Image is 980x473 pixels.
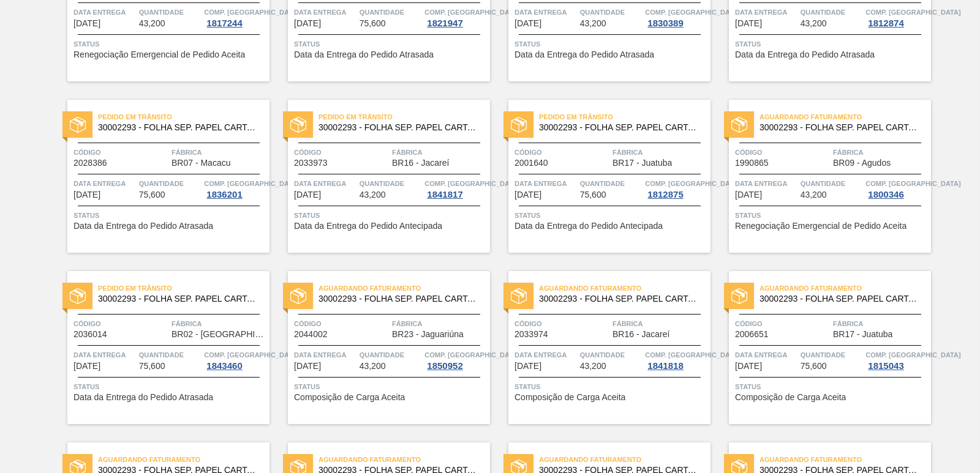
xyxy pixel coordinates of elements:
span: Código [514,318,609,330]
span: Data Entrega [735,349,797,361]
div: 1830389 [645,18,685,28]
span: Aguardando Faturamento [318,453,490,466]
a: Comp. [GEOGRAPHIC_DATA]1843460 [204,349,266,371]
span: Status [73,209,266,222]
span: Fábrica [833,146,928,158]
span: Quantidade [801,349,863,361]
div: 1841818 [645,361,685,371]
a: statusPedido em Trânsito30002293 - FOLHA SEP. PAPEL CARTAO 1200x1000M 350gCódigo2001640FábricaBR1... [490,100,710,253]
a: Comp. [GEOGRAPHIC_DATA]1836201 [204,177,266,199]
img: status [70,117,86,133]
span: Status [294,209,487,222]
div: 1843460 [204,361,244,371]
span: 75,600 [580,190,606,199]
span: Comp. Carga [424,177,519,190]
span: 08/10/2025 [514,362,541,371]
span: Comp. Carga [424,349,519,361]
span: 30002293 - FOLHA SEP. PAPEL CARTAO 1200x1000M 350g [539,123,701,132]
span: Status [735,38,928,50]
span: 75,600 [801,362,827,371]
span: 07/10/2025 [73,362,100,371]
span: Status [294,381,487,393]
span: Comp. Carga [204,6,299,18]
span: 43,200 [139,19,165,28]
span: 75,600 [139,190,165,199]
span: Quantidade [360,349,422,361]
span: Status [294,38,487,50]
span: Data da Entrega do Pedido Antecipada [294,222,442,231]
div: 1812875 [645,190,685,199]
span: Aguardando Faturamento [759,111,931,123]
span: 04/10/2025 [73,190,100,199]
span: Quantidade [801,6,863,18]
a: statusAguardando Faturamento30002293 - FOLHA SEP. PAPEL CARTAO 1200x1000M 350gCódigo2044002Fábric... [269,271,490,424]
a: Comp. [GEOGRAPHIC_DATA]1830389 [645,6,707,28]
span: Comp. Carga [645,177,740,190]
span: 03/10/2025 [294,19,321,28]
div: 1821947 [424,18,465,28]
span: 75,600 [360,19,386,28]
span: Quantidade [139,177,202,190]
a: statusPedido em Trânsito30002293 - FOLHA SEP. PAPEL CARTAO 1200x1000M 350gCódigo2036014FábricaBR0... [49,271,269,424]
span: Quantidade [139,6,202,18]
span: Comp. Carga [865,349,960,361]
span: Renegociação Emergencial de Pedido Aceita [73,50,245,59]
span: Data Entrega [514,6,577,18]
div: 1815043 [865,361,906,371]
span: BR16 - Jacareí [612,330,669,339]
span: Data da Entrega do Pedido Atrasada [735,50,875,59]
span: Data da Entrega do Pedido Atrasada [73,393,213,402]
span: 43,200 [801,190,827,199]
span: Quantidade [360,6,422,18]
span: 03/10/2025 [735,19,762,28]
span: Data da Entrega do Pedido Atrasada [294,50,434,59]
a: Comp. [GEOGRAPHIC_DATA]1812875 [645,177,707,199]
span: Comp. Carga [204,349,299,361]
span: 43,200 [580,362,606,371]
a: statusAguardando Faturamento30002293 - FOLHA SEP. PAPEL CARTAO 1200x1000M 350gCódigo2033974Fábric... [490,271,710,424]
span: 08/10/2025 [294,362,321,371]
span: Fábrica [392,318,487,330]
a: Comp. [GEOGRAPHIC_DATA]1817244 [204,6,266,28]
a: Comp. [GEOGRAPHIC_DATA]1850952 [424,349,487,371]
span: 2001640 [514,158,548,168]
a: Comp. [GEOGRAPHIC_DATA]1812874 [865,6,928,28]
span: 30002293 - FOLHA SEP. PAPEL CARTAO 1200x1000M 350g [539,294,701,304]
span: Código [73,318,168,330]
span: 2006651 [735,330,769,339]
span: Quantidade [580,6,643,18]
div: 1836201 [204,190,244,199]
span: BR17 - Juatuba [612,158,672,168]
span: Quantidade [801,177,863,190]
span: Aguardando Faturamento [539,453,710,466]
img: status [731,117,747,133]
img: status [290,117,306,133]
span: Status [73,381,266,393]
span: Data Entrega [514,349,577,361]
span: 10/10/2025 [735,362,762,371]
span: Data Entrega [294,177,356,190]
span: Pedido em Trânsito [539,111,710,123]
span: Fábrica [612,318,707,330]
a: statusPedido em Trânsito30002293 - FOLHA SEP. PAPEL CARTAO 1200x1000M 350gCódigo2028386FábricaBR0... [49,100,269,253]
span: Status [735,209,928,222]
span: BR17 - Juatuba [833,330,892,339]
span: 2044002 [294,330,328,339]
span: Comp. Carga [865,6,960,18]
a: statusPedido em Trânsito30002293 - FOLHA SEP. PAPEL CARTAO 1200x1000M 350gCódigo2033973FábricaBR1... [269,100,490,253]
span: Data Entrega [294,349,356,361]
a: Comp. [GEOGRAPHIC_DATA]1841817 [424,177,487,199]
span: 43,200 [580,19,606,28]
span: Fábrica [171,146,266,158]
img: status [511,288,527,304]
span: Código [514,146,609,158]
span: Comp. Carga [204,177,299,190]
a: Comp. [GEOGRAPHIC_DATA]1815043 [865,349,928,371]
span: Comp. Carga [645,6,740,18]
a: Comp. [GEOGRAPHIC_DATA]1821947 [424,6,487,28]
span: Quantidade [580,349,643,361]
span: 10/09/2025 [73,19,100,28]
span: BR16 - Jacareí [392,158,449,168]
div: 1800346 [865,190,906,199]
span: 43,200 [360,362,386,371]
